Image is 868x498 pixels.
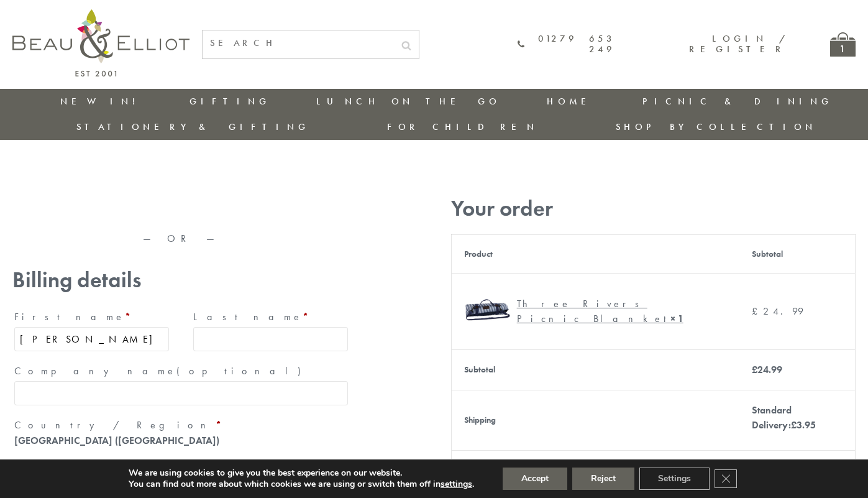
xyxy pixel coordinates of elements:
h3: Your order [451,196,856,221]
a: Three Rivers XL Picnic Blanket Three Rivers Picnic Blanket× 1 [464,286,728,337]
button: Close GDPR Cookie Banner [715,469,737,488]
label: Company name [14,361,348,381]
label: Last name [193,307,348,327]
span: £ [752,363,757,376]
img: logo [12,9,190,76]
button: Reject [572,468,634,490]
bdi: 24.99 [752,363,782,376]
th: Shipping [451,390,739,450]
th: Subtotal [739,234,855,273]
a: 1 [830,32,856,57]
a: Home [547,95,596,108]
a: Login / Register [689,32,787,55]
label: Standard Delivery: [752,403,816,431]
button: Accept [503,468,567,490]
a: Picnic & Dining [642,95,833,108]
span: £ [752,305,763,318]
button: settings [441,479,472,490]
label: Country / Region [14,415,348,435]
span: £ [791,418,797,431]
label: First name [14,307,169,327]
iframe: Secure express checkout frame [10,191,180,221]
a: Shop by collection [616,121,816,133]
a: Lunch On The Go [316,95,500,108]
span: (optional) [176,364,308,377]
label: Street address [14,456,348,476]
p: You can find out more about which cookies we are using or switch them off in . [129,479,474,490]
th: Subtotal [451,349,739,390]
input: SEARCH [203,30,394,56]
img: Three Rivers XL Picnic Blanket [464,286,511,333]
a: Stationery & Gifting [76,121,309,133]
a: 01279 653 249 [518,34,615,55]
button: Settings [639,468,710,490]
strong: × 1 [670,312,683,325]
a: For Children [387,121,538,133]
h3: Billing details [12,267,350,293]
iframe: Secure express checkout frame [181,191,352,221]
bdi: 24.99 [752,305,803,318]
p: We are using cookies to give you the best experience on our website. [129,468,474,479]
bdi: 3.95 [791,418,816,431]
strong: [GEOGRAPHIC_DATA] ([GEOGRAPHIC_DATA]) [14,434,219,447]
a: New in! [60,95,144,108]
p: — OR — [12,233,350,244]
a: Gifting [190,95,270,108]
div: Three Rivers Picnic Blanket [517,297,718,326]
th: Product [451,234,739,273]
